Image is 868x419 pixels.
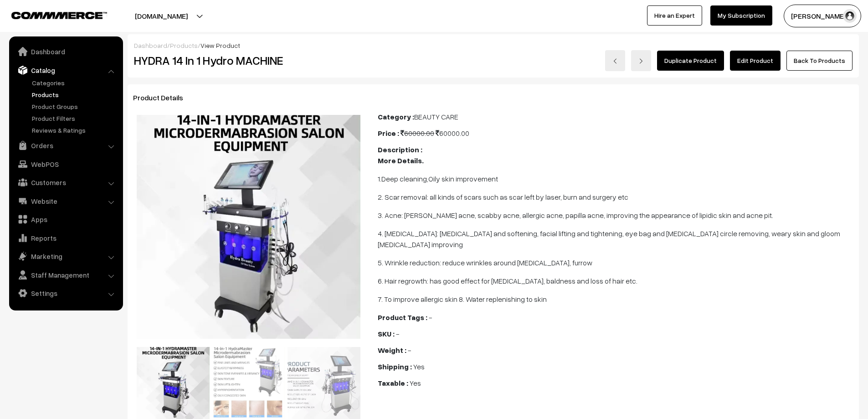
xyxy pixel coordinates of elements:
[378,295,547,304] span: 7. To improve allergic skin 8. Water replenishing to skin
[378,112,414,121] b: Category :
[612,58,618,64] img: left-arrow.png
[30,90,120,99] a: Products
[730,51,781,71] a: Edit Product
[429,313,432,322] span: -
[647,5,702,26] a: Hire an Expert
[784,5,861,27] button: [PERSON_NAME]
[378,145,422,154] b: Description :
[657,51,724,71] a: Duplicate Product
[30,125,120,135] a: Reviews & Ratings
[30,102,120,111] a: Product Groups
[11,285,120,301] a: Settings
[11,267,120,283] a: Staff Management
[401,129,434,138] span: 60000.00
[134,41,853,50] div: / /
[11,9,91,20] a: COMMMERCE
[408,346,411,355] span: -
[378,378,408,388] b: Taxable :
[378,129,399,138] b: Price :
[11,137,120,154] a: Orders
[378,210,853,221] p: 3. Acne: [PERSON_NAME] acne, scabby acne, allergic acne, papilla acne, improving the appearance o...
[378,156,424,165] b: More Details.
[30,78,120,88] a: Categories
[378,228,853,250] p: 4. [MEDICAL_DATA]: [MEDICAL_DATA] and softening, facial lifting and tightening, eye bag and [MEDI...
[378,173,853,184] p: 1.Deep cleaning,Oily skin improvement
[843,9,857,23] img: user
[378,313,427,322] b: Product Tags :
[11,193,120,209] a: Website
[133,93,194,102] span: Product Details
[378,275,853,286] p: 6. Hair regrowth: has good effect for [MEDICAL_DATA], baldness and loss of hair etc.
[378,362,412,371] b: Shipping :
[638,58,644,64] img: right-arrow.png
[134,53,365,67] h2: HYDRA 14 In 1 Hydro MACHINE
[786,51,853,71] a: Back To Products
[378,191,853,202] p: 2. Scar removal: all kinds of scars such as scar left by laser, burn and surgery etc
[11,43,120,60] a: Dashboard
[413,362,425,371] span: Yes
[11,211,120,228] a: Apps
[11,12,107,19] img: COMMMERCE
[396,329,399,338] span: -
[11,62,120,78] a: Catalog
[11,174,120,191] a: Customers
[134,41,167,49] a: Dashboard
[200,41,240,49] span: View Product
[103,5,220,27] button: [DOMAIN_NAME]
[30,114,120,123] a: Product Filters
[378,128,853,139] div: 60000.00
[11,248,120,264] a: Marketing
[137,115,360,339] img: 13601754649375-yhqvk0jj.jpeg
[170,41,198,49] a: Products
[11,230,120,246] a: Reports
[378,111,853,122] div: BEAUTY CARE
[378,329,395,338] b: SKU :
[11,156,120,172] a: WebPOS
[378,346,406,355] b: Weight :
[710,5,772,26] a: My Subscription
[410,378,421,388] span: Yes
[378,257,853,268] p: 5. Wrinkle reduction: reduce wrinkles around [MEDICAL_DATA], furrow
